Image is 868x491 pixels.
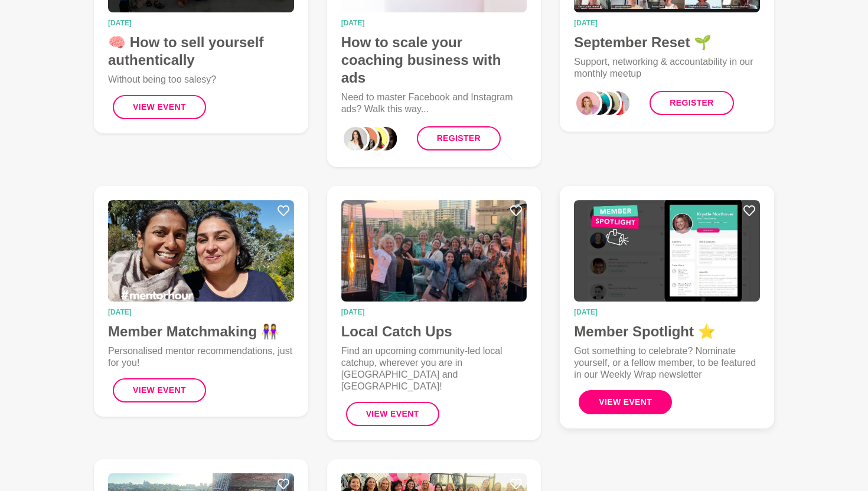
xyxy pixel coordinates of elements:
[108,19,294,27] time: [DATE]
[94,186,308,417] a: Member Matchmaking 👭[DATE]Member Matchmaking 👭Personalised mentor recommendations, just for you!V...
[574,34,760,51] h4: September Reset 🌱
[650,91,733,115] a: Register
[574,200,760,302] img: Member Spotlight ⭐
[361,125,389,153] div: 2_Roslyn Thompson
[341,125,370,153] div: 0_Janelle Kee-Sue
[108,34,294,69] h4: 🧠 How to sell yourself authentically
[341,34,527,87] h4: How to scale your coaching business with ads
[108,309,294,316] time: [DATE]
[113,378,206,402] button: View Event
[341,345,527,392] p: Find an upcoming community-led local catchup, wherever you are in [GEOGRAPHIC_DATA] and [GEOGRAPH...
[574,345,760,381] p: Got something to celebrate? Nominate yourself, or a fellow member, to be featured in our Weekly W...
[108,200,294,302] img: Member Matchmaking 👭
[574,323,760,341] h4: Member Spotlight ⭐
[604,89,632,117] div: 3_Dr Missy Wolfman
[108,323,294,341] h4: Member Matchmaking 👭
[584,89,612,117] div: 1_Emily Fogg
[594,89,622,117] div: 2_Laila Punj
[371,125,399,153] div: 3_Aanchal Khetarpal
[574,56,760,80] p: Support, networking & accountability in our monthly meetup
[579,390,672,414] button: View Event
[341,200,527,302] img: Local Catch Ups
[574,309,760,316] time: [DATE]
[351,125,379,153] div: 1_Yulia
[108,345,294,369] p: Personalised mentor recommendations, just for you!
[327,186,541,440] a: Local Catch Ups[DATE]Local Catch UpsFind an upcoming community-led local catchup, wherever you ar...
[108,74,294,86] p: Without being too salesy?
[346,402,439,426] button: View Event
[341,309,527,316] time: [DATE]
[560,186,774,428] a: Member Spotlight ⭐[DATE]Member Spotlight ⭐Got something to celebrate? Nominate yourself, or a fel...
[341,91,527,115] p: Need to master Facebook and Instagram ads? Walk this way...
[574,89,602,117] div: 0_Vari McGaan
[341,19,527,27] time: [DATE]
[341,323,527,341] h4: Local Catch Ups
[574,19,760,27] time: [DATE]
[113,95,206,119] button: View Event
[417,126,501,150] a: Register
